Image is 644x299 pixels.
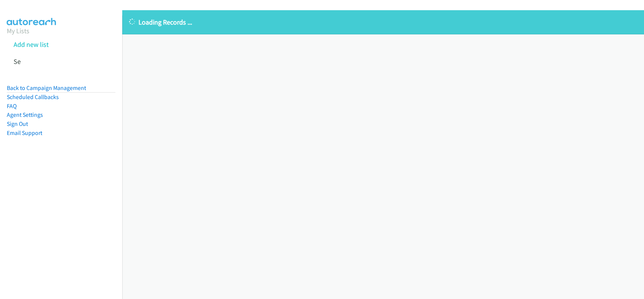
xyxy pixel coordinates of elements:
[14,40,49,49] a: Add new list
[129,17,637,27] p: Loading Records ...
[7,102,17,110] a: FAQ
[7,129,42,136] a: Email Support
[7,111,43,118] a: Agent Settings
[7,84,86,91] a: Back to Campaign Management
[14,57,21,66] a: Se
[7,26,29,35] a: My Lists
[7,120,28,127] a: Sign Out
[7,93,59,101] a: Scheduled Callbacks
